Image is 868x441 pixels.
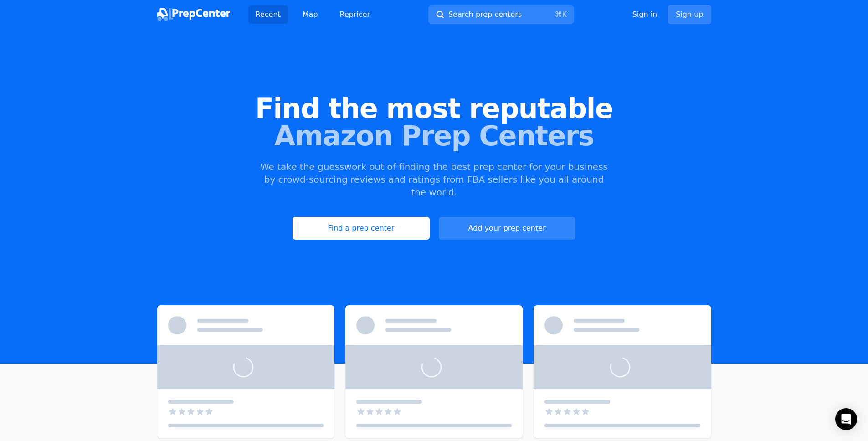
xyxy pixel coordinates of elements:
a: Repricer [333,5,378,24]
p: We take the guesswork out of finding the best prep center for your business by crowd-sourcing rev... [259,160,609,199]
a: Add your prep center [439,217,575,240]
a: Map [295,5,325,24]
kbd: K [562,10,567,19]
button: Search prep centers⌘K [428,5,574,24]
span: Search prep centers [448,9,522,20]
a: Sign in [632,9,657,20]
a: Find a prep center [293,217,429,240]
a: Recent [248,5,288,24]
img: PrepCenter [157,8,230,21]
kbd: ⌘ [555,10,562,19]
span: Find the most reputable [15,95,853,122]
a: Sign up [668,5,711,24]
span: Amazon Prep Centers [15,122,853,149]
div: Open Intercom Messenger [835,408,857,430]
